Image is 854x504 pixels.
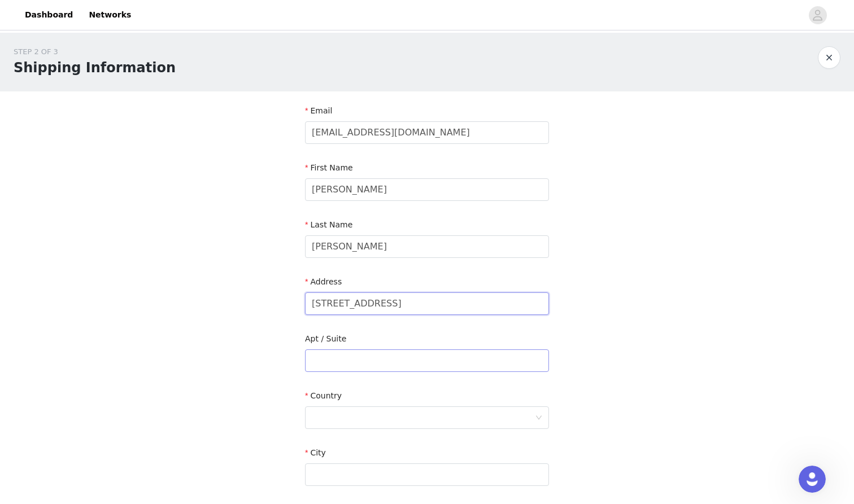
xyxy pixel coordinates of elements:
[14,58,176,78] h1: Shipping Information
[812,6,823,24] div: avatar
[305,277,342,286] label: Address
[82,2,138,28] a: Networks
[305,448,326,457] label: City
[799,466,826,493] iframe: Intercom live chat
[305,334,346,343] label: Apt / Suite
[18,2,80,28] a: Dashboard
[535,414,542,422] i: icon: down
[305,106,332,115] label: Email
[14,46,176,58] div: STEP 2 OF 3
[305,391,342,400] label: Country
[305,220,352,229] label: Last Name
[305,163,353,172] label: First Name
